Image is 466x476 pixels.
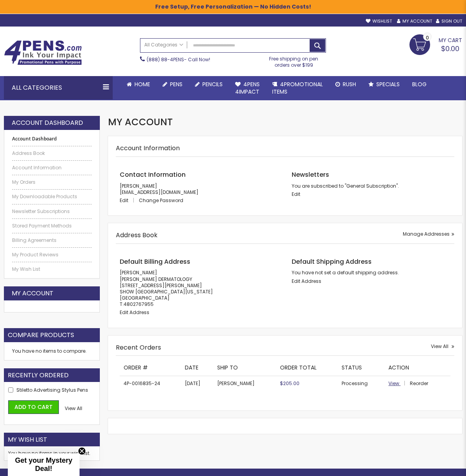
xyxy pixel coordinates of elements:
[189,76,229,93] a: Pencils
[16,387,88,393] a: Stiletto Advertising Stylus Pens
[272,80,323,96] span: 4PROMOTIONAL ITEMS
[292,278,321,284] a: Edit Address
[8,450,96,456] div: You have no items in your wish list.
[412,80,427,88] span: Blog
[8,435,47,444] strong: My Wish List
[12,150,92,156] a: Address Book
[266,76,329,100] a: 4PROMOTIONALITEMS
[12,266,92,272] a: My Wish List
[12,165,92,171] a: Account Information
[14,403,53,411] span: Add to Cart
[120,360,181,376] th: Order #
[261,53,326,68] div: Free shipping on pen orders over $199
[120,270,278,307] address: [PERSON_NAME] [PERSON_NAME] DERMATOLOGY [STREET_ADDRESS][PERSON_NAME] SHOW [GEOGRAPHIC_DATA][US_S...
[276,360,338,376] th: Order Total
[376,80,400,88] span: Specials
[229,76,266,100] a: 4Pens4impact
[388,380,409,387] a: View
[12,237,92,243] a: Billing Agreements
[4,76,113,99] div: All Categories
[181,360,213,376] th: Date
[8,400,59,414] button: Add to Cart
[213,360,276,376] th: Ship To
[388,380,399,387] span: View
[426,34,429,41] span: 0
[15,456,72,472] span: Get your Mystery Deal!
[135,80,150,88] span: Home
[292,270,450,276] address: You have not set a default shipping address.
[120,257,190,266] span: Default Billing Address
[202,80,223,88] span: Pencils
[120,197,138,204] a: Edit
[4,40,82,65] img: 4Pens Custom Pens and Promotional Products
[338,376,384,391] td: Processing
[384,360,450,376] th: Action
[12,136,92,142] strong: Account Dashboard
[78,447,86,455] button: Close teaser
[120,170,186,179] span: Contact Information
[366,18,392,24] a: Wishlist
[139,197,183,204] a: Change Password
[343,80,356,88] span: Rush
[329,76,362,93] a: Rush
[4,342,100,361] div: You have no items to compare.
[410,380,428,387] a: Reorder
[108,115,173,128] span: My Account
[12,179,92,185] a: My Orders
[120,309,149,316] a: Edit Address
[362,76,406,93] a: Specials
[292,183,450,189] p: You are subscribed to "General Subscription".
[213,376,276,391] td: [PERSON_NAME]
[116,231,158,240] strong: Address Book
[12,194,92,200] a: My Downloadable Products
[147,56,210,63] span: - Call Now!
[436,18,462,24] a: Sign Out
[116,343,161,352] strong: Recent Orders
[12,119,83,127] strong: Account Dashboard
[441,44,459,53] span: $0.00
[8,331,74,339] strong: Compare Products
[12,289,53,298] strong: My Account
[409,34,462,54] a: $0.00 0
[403,231,450,237] span: Manage Addresses
[12,208,92,215] a: Newsletter Subscriptions
[65,405,82,412] span: View All
[431,343,448,350] span: View All
[147,56,184,63] a: (888) 88-4PENS
[140,39,187,52] a: All Categories
[8,453,80,476] div: Get your Mystery Deal!Close teaser
[156,76,189,93] a: Pens
[406,76,433,93] a: Blog
[431,343,454,350] a: View All
[181,376,213,391] td: [DATE]
[292,191,300,197] a: Edit
[65,405,82,412] a: View All
[124,301,154,307] a: 4802767955
[338,360,384,376] th: Status
[292,170,329,179] span: Newsletters
[120,183,278,195] p: [PERSON_NAME] [EMAIL_ADDRESS][DOMAIN_NAME]
[397,18,432,24] a: My Account
[235,80,260,96] span: 4Pens 4impact
[116,144,180,153] strong: Account Information
[144,42,183,48] span: All Categories
[120,197,128,204] span: Edit
[280,380,299,387] span: $205.00
[12,252,92,258] a: My Product Reviews
[402,455,466,476] iframe: Google Customer Reviews
[403,231,454,237] a: Manage Addresses
[12,223,92,229] a: Stored Payment Methods
[292,257,372,266] span: Default Shipping Address
[170,80,183,88] span: Pens
[120,76,156,93] a: Home
[8,371,69,380] strong: Recently Ordered
[120,376,181,391] td: 4P-0016835-24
